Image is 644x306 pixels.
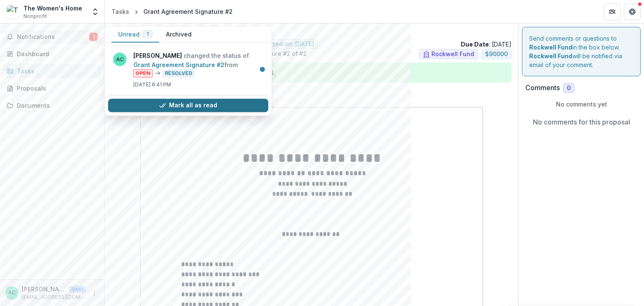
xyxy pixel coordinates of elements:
span: $ 90000 [485,51,508,58]
span: 1 [89,33,98,41]
img: The Women's Home [7,5,20,18]
p: No comments for this proposal [533,117,630,127]
span: 0 [567,85,571,92]
p: : [DATE] [461,40,512,49]
a: Dashboard [3,47,101,61]
p: 2025 Q3L The Women's Home [112,30,512,39]
p: [EMAIL_ADDRESS][DOMAIN_NAME] [22,293,86,301]
p: [PERSON_NAME] [22,285,65,293]
a: Documents [3,99,101,112]
div: Proposals [17,84,94,93]
button: Get Help [624,3,641,20]
strong: Due Date [461,41,489,48]
div: Send comments or questions to in the box below. will be notified via email of your comment. [522,27,641,76]
strong: Rockwell Fund [529,44,572,51]
button: Notifications1 [3,30,101,44]
span: Submitted on: [DATE] [253,41,314,48]
nav: breadcrumb [108,5,236,18]
div: Anna Coffey [8,290,16,296]
div: Dashboard [17,49,94,58]
span: 1 [147,31,149,37]
span: Rockwell Fund [431,51,474,58]
h2: Comments [525,84,560,92]
p: User [69,285,86,293]
div: Grant Agreement Signature #2 [143,7,233,16]
strong: Rockwell Fund [529,52,572,60]
button: Unread [112,26,159,43]
div: Tasks [112,7,129,16]
button: More [89,288,99,298]
div: Tasks [17,67,94,75]
button: Archived [159,26,198,43]
button: Mark all as read [108,99,268,112]
a: Grant Agreement Signature #2 [133,61,224,68]
p: No comments yet [525,100,637,109]
a: Tasks [3,64,101,78]
p: changed the status of from [133,51,263,78]
p: : [PERSON_NAME] from Rockwell Fund [118,86,505,95]
span: Notifications [17,34,89,41]
button: Open entity switcher [89,3,101,20]
button: Partners [604,3,621,20]
span: Signature #2 of #2 [255,49,306,62]
span: Nonprofit [23,13,47,20]
div: Documents [17,101,94,110]
div: The Women's Home [23,4,82,13]
a: Tasks [108,5,132,18]
a: Proposals [3,81,101,95]
div: Task is completed! No further action needed. [112,62,512,83]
